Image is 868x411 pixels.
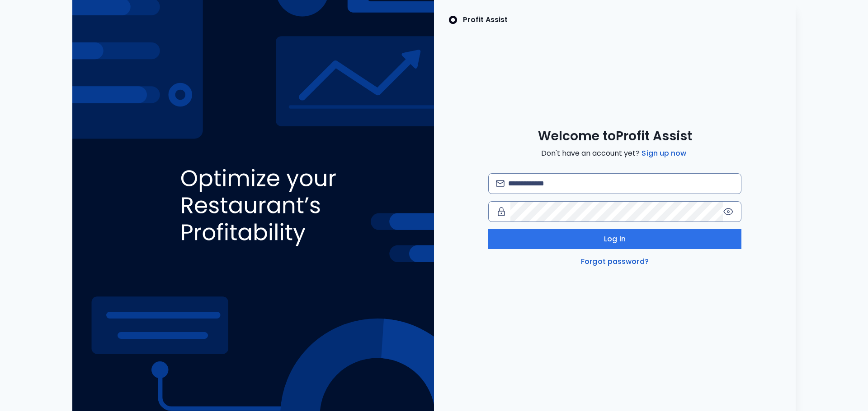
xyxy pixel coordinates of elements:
[488,229,741,249] button: Log in
[538,128,692,144] span: Welcome to Profit Assist
[541,148,688,159] span: Don't have an account yet?
[463,14,508,25] p: Profit Assist
[640,148,688,159] a: Sign up now
[448,14,458,25] img: SpotOn Logo
[496,180,505,187] img: email
[579,256,651,267] a: Forgot password?
[604,234,626,245] span: Log in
